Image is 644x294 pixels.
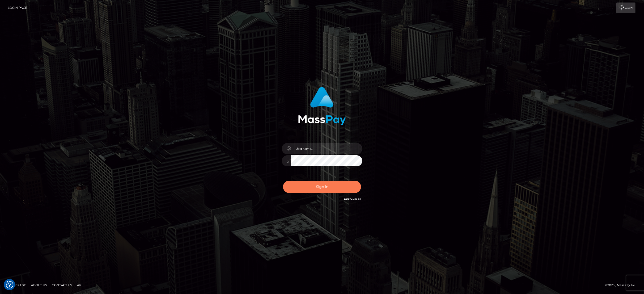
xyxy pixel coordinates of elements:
a: Login Page [8,3,27,13]
a: Homepage [6,281,28,289]
button: Consent Preferences [6,281,13,288]
a: Login [616,3,635,13]
a: About Us [29,281,49,289]
a: Contact Us [50,281,74,289]
input: Username... [291,143,362,154]
a: Need Help? [344,198,361,201]
img: Revisit consent button [6,281,13,288]
a: API [75,281,85,289]
div: © 2025 , MassPay Inc. [605,282,640,288]
img: MassPay Login [298,87,346,125]
button: Sign in [283,181,361,193]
